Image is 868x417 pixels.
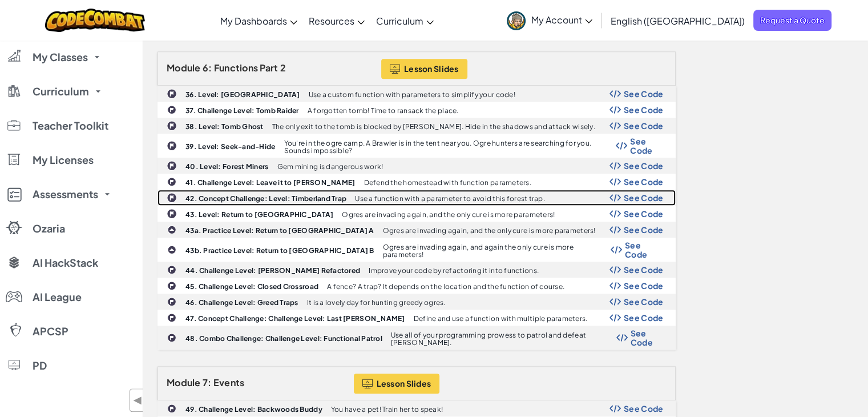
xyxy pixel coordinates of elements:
a: My Dashboards [215,5,303,36]
a: 43b. Practice Level: Return to [GEOGRAPHIC_DATA] B Ogres are invading again, and again the only c... [158,238,676,262]
p: Use a function with a parameter to avoid this forest trap. [355,195,545,202]
img: Show Code Logo [609,298,621,306]
a: 49. Challenge Level: Backwoods Buddy You have a pet! Train her to speak! Show Code Logo See Code [158,400,676,416]
img: IconChallengeLevel.svg [167,141,177,151]
p: The only exit to the tomb is blocked by [PERSON_NAME]. Hide in the shadows and attack wisely. [272,123,595,130]
a: 43. Level: Return to [GEOGRAPHIC_DATA] Ogres are invading again, and the only cure is more parame... [158,206,676,222]
span: Resources [309,15,354,27]
img: IconChallengeLevel.svg [167,404,176,413]
b: 41. Challenge Level: Leave it to [PERSON_NAME] [185,178,355,187]
b: 37. Challenge Level: Tomb Raider [185,106,299,115]
img: Show Code Logo [609,266,621,274]
span: See Code [624,297,664,306]
a: 46. Challenge Level: Greed Traps It is a lovely day for hunting greedy ogres. Show Code Logo See ... [158,294,676,310]
img: IconChallengeLevel.svg [167,333,176,342]
img: Show Code Logo [611,246,622,254]
span: Lesson Slides [377,379,431,388]
a: 47. Concept Challenge: Challenge Level: Last [PERSON_NAME] Define and use a function with multipl... [158,310,676,326]
b: 48. Combo Challenge: Challenge Level: Functional Patrol [185,334,382,343]
span: My Dashboards [220,15,287,27]
img: Show Code Logo [609,210,621,218]
b: 46. Challenge Level: Greed Traps [185,298,298,307]
button: Lesson Slides [354,374,440,394]
img: Show Code Logo [609,314,621,322]
b: 39. Level: Seek-and-Hide [185,142,275,151]
span: Module [167,62,201,74]
img: IconPracticeLevel.svg [167,225,176,234]
b: 36. Level: [GEOGRAPHIC_DATA] [185,90,300,99]
span: See Code [624,281,664,290]
span: AI HackStack [33,258,98,268]
span: 7: [203,376,212,388]
p: Ogres are invading again, and the only cure is more parameters! [383,227,596,234]
b: 40. Level: Forest Miners [185,162,268,171]
a: 41. Challenge Level: Leave it to [PERSON_NAME] Defend the homestead with function parameters. Sho... [158,174,676,190]
p: Gem mining is dangerous work! [277,163,383,170]
a: Request a Quote [753,10,831,31]
span: See Code [624,177,664,186]
img: Show Code Logo [609,162,621,170]
img: IconChallengeLevel.svg [167,209,177,219]
p: Use a custom function with parameters to simplify your code! [309,91,515,98]
b: 49. Challenge Level: Backwoods Buddy [185,405,322,414]
img: IconChallengeLevel.svg [167,281,176,290]
img: Show Code Logo [609,404,621,412]
span: See Code [624,121,664,130]
span: See Code [624,225,664,234]
img: Show Code Logo [609,106,621,114]
b: 47. Concept Challenge: Challenge Level: Last [PERSON_NAME] [185,314,405,323]
img: avatar [507,11,526,30]
p: You're in the ogre camp. A Brawler is in the tent near you. Ogre hunters are searching for you. S... [284,139,616,154]
a: 45. Challenge Level: Closed Crossroad A fence? A trap? It depends on the location and the functio... [158,278,676,294]
a: 38. Level: Tomb Ghost The only exit to the tomb is blocked by [PERSON_NAME]. Hide in the shadows ... [158,118,676,134]
img: IconChallengeLevel.svg [167,313,176,322]
span: Ozaria [33,223,65,234]
img: IconPracticeLevel.svg [167,245,176,254]
span: See Code [624,161,664,170]
a: 39. Level: Seek-and-Hide You're in the ogre camp. A Brawler is in the tent near you. Ogre hunters... [158,134,676,158]
img: Show Code Logo [616,334,628,342]
span: See Code [624,89,664,98]
b: 43b. Practice Level: Return to [GEOGRAPHIC_DATA] B [185,246,374,255]
img: Show Code Logo [609,282,621,290]
img: Show Code Logo [609,226,621,234]
img: IconChallengeLevel.svg [167,177,176,186]
a: 40. Level: Forest Miners Gem mining is dangerous work! Show Code Logo See Code [158,158,676,174]
span: Events [213,376,245,388]
span: See Code [624,209,664,218]
button: Lesson Slides [381,59,467,79]
span: See Code [631,328,664,347]
span: English ([GEOGRAPHIC_DATA]) [611,15,745,27]
p: Use all of your programming prowess to patrol and defeat [PERSON_NAME]. [391,331,616,346]
p: A fence? A trap? It depends on the location and the function of course. [327,283,564,290]
b: 38. Level: Tomb Ghost [185,122,264,131]
p: A forgotten tomb! Time to ransack the place. [308,107,459,114]
a: 37. Challenge Level: Tomb Raider A forgotten tomb! Time to ransack the place. Show Code Logo See ... [158,102,676,118]
img: IconChallengeLevel.svg [167,297,176,306]
span: Functions Part 2 [214,62,286,74]
p: It is a lovely day for hunting greedy ogres. [307,299,446,306]
b: 43. Level: Return to [GEOGRAPHIC_DATA] [185,210,333,219]
b: 42. Concept Challenge: Level: Timberland Trap [185,194,346,203]
img: Show Code Logo [609,194,621,202]
span: See Code [630,137,663,155]
span: Assessments [33,189,98,199]
img: Show Code Logo [609,90,621,98]
a: 36. Level: [GEOGRAPHIC_DATA] Use a custom function with parameters to simplify your code! Show Co... [158,86,676,102]
img: IconChallengeLevel.svg [167,121,177,131]
a: English ([GEOGRAPHIC_DATA]) [605,5,750,36]
span: Teacher Toolkit [33,121,108,131]
span: My Licenses [33,155,94,165]
span: AI League [33,292,82,302]
span: My Classes [33,52,88,62]
b: 44. Challenge Level: [PERSON_NAME] Refactored [185,266,360,275]
span: Lesson Slides [404,64,459,73]
img: CodeCombat logo [45,9,145,32]
span: See Code [624,265,664,274]
a: 44. Challenge Level: [PERSON_NAME] Refactored Improve your code by refactoring it into functions.... [158,262,676,278]
img: Show Code Logo [609,178,621,186]
img: Show Code Logo [616,142,627,150]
